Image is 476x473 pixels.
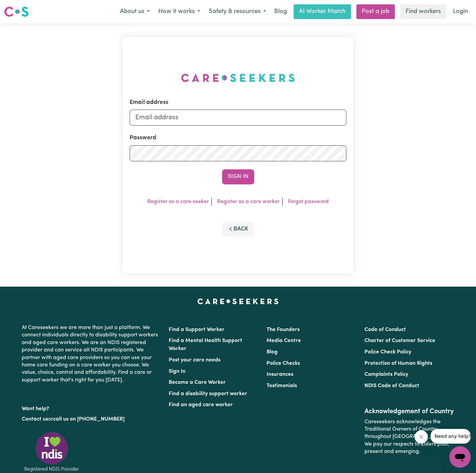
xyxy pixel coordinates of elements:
[22,413,161,426] p: or
[169,338,242,351] a: Find a Mental Health Support Worker
[217,199,280,204] a: Register as a care worker
[222,169,254,184] button: Sign In
[267,338,301,343] a: Media Centre
[22,417,48,422] a: Contact us
[267,372,293,377] a: Insurances
[169,327,224,332] a: Find a Support Worker
[364,383,419,388] a: NDIS Code of Conduct
[130,98,168,107] label: Email address
[130,110,346,126] input: Email address
[22,431,82,473] img: Registered NDIS provider
[22,321,161,386] p: At Careseekers we are more than just a platform. We connect individuals directly to disability su...
[270,4,291,19] a: Blog
[267,349,278,355] a: Blog
[116,5,154,19] button: About us
[364,372,408,377] a: Complaints Policy
[4,4,29,19] a: Careseekers logo
[356,4,395,19] a: Post a job
[364,361,432,366] a: Protection of Human Rights
[267,327,300,332] a: The Founders
[169,357,220,363] a: Post your care needs
[267,361,300,366] a: Police Checks
[449,446,471,468] iframe: Button to launch messaging window
[449,4,472,19] a: Login
[22,403,161,413] p: Want help?
[197,299,279,304] a: Careseekers home page
[53,417,125,422] a: call us on [PHONE_NUMBER]
[400,4,446,19] a: Find workers
[431,429,471,444] iframe: Message from company
[169,402,233,408] a: Find an aged care worker
[169,380,226,385] a: Become a Care Worker
[364,327,406,332] a: Code of Conduct
[204,5,270,19] button: Safety & resources
[169,369,185,374] a: Sign In
[267,383,297,388] a: Testimonials
[415,430,428,444] iframe: Close message
[4,5,40,10] span: Need any help?
[294,4,351,19] a: AI Worker Match
[147,199,209,204] a: Register as a care seeker
[4,6,29,18] img: Careseekers logo
[222,222,254,236] button: Back
[169,391,247,397] a: Find a disability support worker
[130,134,156,142] label: Password
[288,199,329,204] a: Forgot password
[364,338,435,343] a: Charter of Customer Service
[364,408,454,416] h2: Acknowledgement of Country
[364,416,454,458] p: Careseekers acknowledges the Traditional Owners of Country throughout [GEOGRAPHIC_DATA]. We pay o...
[154,5,204,19] button: How it works
[364,349,411,355] a: Police Check Policy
